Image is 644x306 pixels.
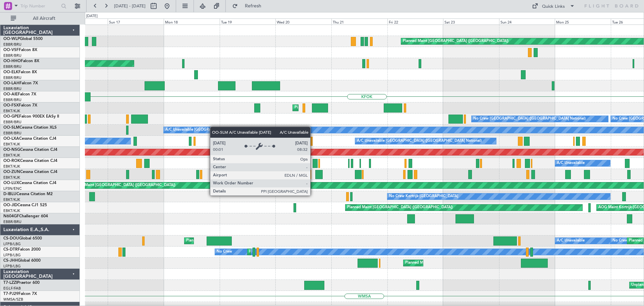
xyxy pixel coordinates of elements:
[3,170,20,174] span: OO-ZUN
[17,16,71,21] span: All Aircraft
[165,125,233,135] div: A/C Unavailable [GEOGRAPHIC_DATA]
[3,208,20,213] a: EBKT/KJK
[3,214,19,218] span: N604GF
[3,259,41,263] a: CS-JHHGlobal 6000
[3,281,40,285] a: T7-LZZIPraetor 600
[3,92,36,96] a: OO-AIEFalcon 7X
[3,48,37,52] a: OO-VSFFalcon 8X
[3,148,20,152] span: OO-NSG
[3,292,37,296] a: T7-PJ29Falcon 7X
[3,236,42,241] a: CS-DOUGlobal 6500
[20,1,59,11] input: Trip Number
[3,181,19,185] span: OO-LUX
[387,18,443,25] div: Fri 22
[3,137,19,141] span: OO-LXA
[3,115,19,119] span: OO-GPE
[3,120,21,125] a: EBBR/BRU
[7,13,73,24] button: All Aircraft
[3,236,19,241] span: CS-DOU
[239,4,267,8] span: Refresh
[3,70,37,74] a: OO-ELKFalcon 8X
[555,18,611,25] div: Mon 25
[3,203,17,207] span: OO-JID
[70,180,175,190] div: Planned Maint [GEOGRAPHIC_DATA] ([GEOGRAPHIC_DATA])
[3,103,37,107] a: OO-FSXFalcon 7X
[443,18,499,25] div: Sat 23
[389,191,458,202] div: No Crew Kortrijk-[GEOGRAPHIC_DATA]
[3,108,20,114] a: EBKT/KJK
[557,158,585,168] div: A/C Unavailable
[3,159,57,163] a: OO-ROKCessna Citation CJ4
[3,142,20,147] a: EBKT/KJK
[249,247,283,257] div: Planned Maint Sofia
[3,81,38,85] a: OO-LAHFalcon 7X
[3,64,21,69] a: EBBR/BRU
[3,37,20,41] span: OO-WLP
[3,253,21,258] a: LFPB/LBG
[473,114,586,124] div: No Crew [GEOGRAPHIC_DATA] ([GEOGRAPHIC_DATA] National)
[217,247,232,257] div: No Crew
[403,36,508,46] div: Planned Maint [GEOGRAPHIC_DATA] ([GEOGRAPHIC_DATA])
[3,53,21,58] a: EBBR/BRU
[186,236,292,246] div: Planned Maint [GEOGRAPHIC_DATA] ([GEOGRAPHIC_DATA])
[3,115,59,119] a: OO-GPEFalcon 900EX EASy II
[164,18,220,25] div: Mon 18
[3,297,23,302] a: WMSA/SZB
[3,248,18,252] span: CS-DTR
[220,18,276,25] div: Tue 19
[3,292,18,296] span: T7-PJ29
[3,197,20,202] a: EBKT/KJK
[612,236,628,246] div: No Crew
[3,264,21,269] a: LFPB/LBG
[275,18,331,25] div: Wed 20
[3,159,20,163] span: OO-ROK
[3,92,18,96] span: OO-AIE
[3,164,20,169] a: EBKT/KJK
[3,81,19,85] span: OO-LAH
[3,75,21,80] a: EBBR/BRU
[529,1,578,11] button: Quick Links
[557,236,585,246] div: A/C Unavailable
[229,1,269,11] button: Refresh
[347,203,453,213] div: Planned Maint [GEOGRAPHIC_DATA] ([GEOGRAPHIC_DATA])
[3,170,57,174] a: OO-ZUNCessna Citation CJ4
[499,18,555,25] div: Sun 24
[357,136,482,146] div: A/C Unavailable [GEOGRAPHIC_DATA] ([GEOGRAPHIC_DATA] National)
[331,18,387,25] div: Thu 21
[3,126,19,130] span: OO-SLM
[3,242,21,247] a: LFPB/LBG
[3,281,17,285] span: T7-LZZI
[3,131,21,136] a: EBBR/BRU
[3,126,57,130] a: OO-SLMCessna Citation XLS
[3,86,21,91] a: EBBR/BRU
[3,219,21,224] a: EBBR/BRU
[86,13,98,19] div: [DATE]
[3,214,48,218] a: N604GFChallenger 604
[3,248,41,252] a: CS-DTRFalcon 2000
[3,48,19,52] span: OO-VSF
[542,3,565,10] div: Quick Links
[294,103,373,113] div: Planned Maint Kortrijk-[GEOGRAPHIC_DATA]
[3,192,16,196] span: D-IBLU
[3,37,43,41] a: OO-WLPGlobal 5500
[3,59,39,63] a: OO-HHOFalcon 8X
[405,258,511,268] div: Planned Maint [GEOGRAPHIC_DATA] ([GEOGRAPHIC_DATA])
[3,181,56,185] a: OO-LUXCessna Citation CJ4
[3,192,53,196] a: D-IBLUCessna Citation M2
[3,186,22,191] a: LFSN/ENC
[3,286,21,291] a: EGLF/FAB
[3,175,20,180] a: EBKT/KJK
[221,136,346,146] div: A/C Unavailable [GEOGRAPHIC_DATA] ([GEOGRAPHIC_DATA] National)
[3,59,21,63] span: OO-HHO
[3,103,19,107] span: OO-FSX
[3,203,47,207] a: OO-JIDCessna CJ1 525
[3,97,21,102] a: EBBR/BRU
[114,3,146,9] span: [DATE] - [DATE]
[3,259,18,263] span: CS-JHH
[3,70,18,74] span: OO-ELK
[3,153,20,158] a: EBKT/KJK
[3,42,21,47] a: EBBR/BRU
[3,148,57,152] a: OO-NSGCessna Citation CJ4
[3,137,56,141] a: OO-LXACessna Citation CJ4
[108,18,164,25] div: Sun 17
